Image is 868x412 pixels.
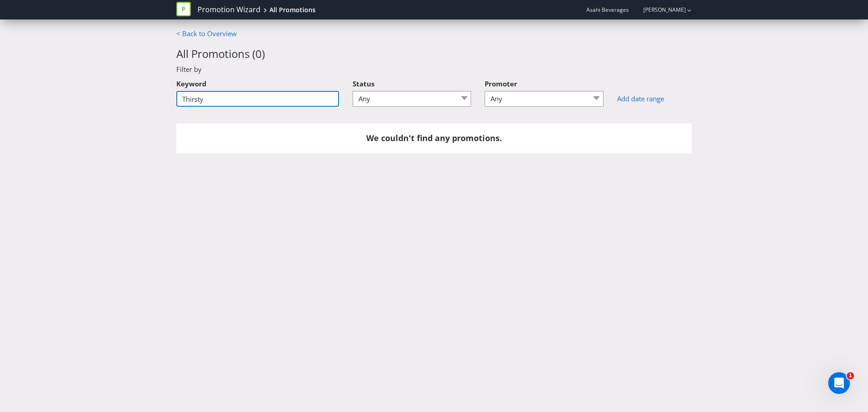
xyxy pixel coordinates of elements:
[176,91,339,107] input: Filter promotions...
[617,94,692,104] a: Add date range
[183,133,685,144] p: We couldn't find any promotions.
[262,46,265,61] span: )
[828,372,850,394] iframe: Intercom live chat
[847,372,854,379] span: 1
[485,79,517,88] span: Promoter
[176,46,255,61] span: All Promotions (
[586,6,629,14] span: Asahi Beverages
[353,79,374,88] span: Status
[255,46,262,61] span: 0
[176,29,237,38] a: < Back to Overview
[269,5,316,14] div: All Promotions
[176,75,207,89] label: Keyword
[198,5,260,15] a: Promotion Wizard
[634,6,686,14] a: [PERSON_NAME]
[170,65,698,74] div: Filter by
